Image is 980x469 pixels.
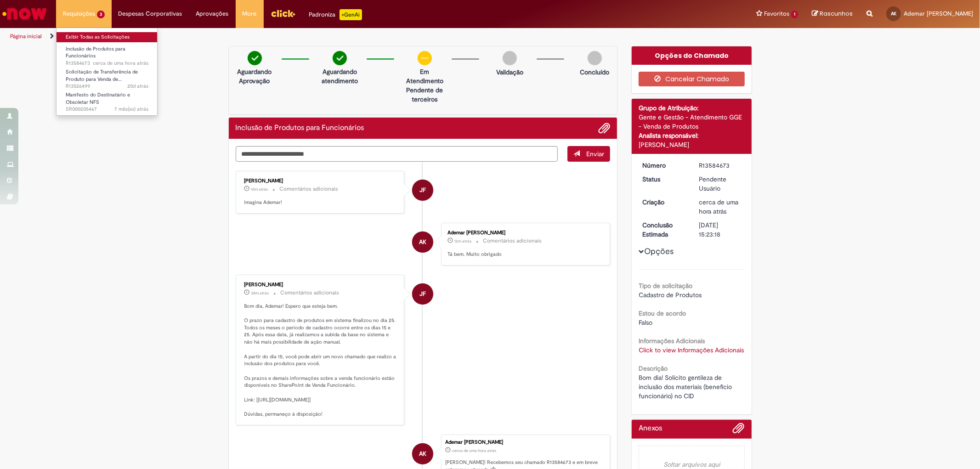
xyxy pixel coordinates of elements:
[251,290,269,296] time: 01/10/2025 10:03:47
[251,186,268,192] time: 01/10/2025 10:31:52
[402,85,447,104] p: Pendente de terceiros
[699,175,742,193] div: Pendente Usuário
[639,140,745,149] div: [PERSON_NAME]
[248,51,262,65] img: check-circle-green.png
[699,220,742,239] div: [DATE] 15:23:18
[271,6,295,20] img: click_logo_yellow_360x200.png
[1,5,48,23] img: ServiceNow
[419,283,426,305] span: JF
[454,238,471,244] span: 12m atrás
[412,180,433,201] div: Jeter Filho
[93,60,148,67] time: 01/10/2025 09:56:56
[496,68,523,77] p: Validação
[639,424,662,433] h2: Anexos
[635,198,692,207] dt: Criação
[639,318,652,327] span: Falso
[639,309,686,317] b: Estou de acordo
[119,9,182,18] span: Despesas Corporativas
[639,131,745,140] div: Analista responsável:
[639,373,734,400] span: Bom dia! Solicito gentileza de inclusão dos materiais (benefício funcionário) no CID
[452,448,496,453] span: cerca de uma hora atrás
[639,103,745,113] div: Grupo de Atribuição:
[635,175,692,184] dt: Status
[114,106,148,113] time: 13/03/2025 10:48:29
[483,237,542,245] small: Comentários adicionais
[57,67,158,87] a: Aberto R13526499 : Solicitação de Transferência de Produto para Venda de Funcionário
[114,106,148,113] span: 7 mês(es) atrás
[699,161,742,170] div: R13584673
[244,199,397,206] p: Imagina Ademar!
[127,83,148,90] span: 20d atrás
[317,67,362,85] p: Aguardando atendimento
[699,198,739,215] span: cerca de uma hora atrás
[791,11,798,18] span: 1
[639,113,745,131] div: Gente e Gestão - Atendimento GGE - Venda de Produtos
[419,443,426,465] span: AK
[412,283,433,305] div: Jeter Filho
[639,72,745,86] button: Cancelar Chamado
[7,28,646,45] ul: Trilhas de página
[454,238,471,244] time: 01/10/2025 10:30:07
[232,67,277,85] p: Aguardando Aprovação
[598,122,610,134] button: Adicionar anexos
[412,232,433,253] div: Ademar Wisniewski Krauss
[588,51,602,65] img: img-circle-grey.png
[635,220,692,239] dt: Conclusão Estimada
[243,9,257,18] span: More
[764,9,789,18] span: Favoritos
[236,146,558,162] textarea: Digite sua mensagem aqui...
[10,33,42,40] a: Página inicial
[66,91,130,106] span: Manifesto do Destinatário e Obsoletar NFS
[445,440,605,445] div: Ademar [PERSON_NAME]
[66,106,148,113] span: SR000205467
[66,68,138,83] span: Solicitação de Transferência de Produto para Venda de…
[632,46,752,65] div: Opções do Chamado
[699,198,739,215] time: 01/10/2025 09:56:55
[402,67,447,85] p: Em Atendimento
[580,68,609,77] p: Concluído
[418,51,432,65] img: circle-minus.png
[639,346,744,354] a: Click to view Informações Adicionais
[503,51,517,65] img: img-circle-grey.png
[699,198,742,216] div: 01/10/2025 09:56:55
[639,337,705,345] b: Informações Adicionais
[66,60,148,67] span: R13584673
[733,422,745,439] button: Adicionar anexos
[820,9,853,18] span: Rascunhos
[281,289,340,297] small: Comentários adicionais
[244,303,397,418] p: Bom dia, Ademar! Espero que esteja bem. O prazo para cadastro de produtos em sistema finalizou no...
[93,60,148,67] span: cerca de uma hora atrás
[57,44,158,64] a: Aberto R13584673 : Inclusão de Produtos para Funcionários
[63,9,95,18] span: Requisições
[639,282,692,290] b: Tipo de solicitação
[812,10,853,18] a: Rascunhos
[639,291,702,299] span: Cadastro de Produtos
[340,9,362,20] p: +GenAi
[57,90,158,110] a: Aberto SR000205467 : Manifesto do Destinatário e Obsoletar NFS
[251,186,268,192] span: 10m atrás
[236,124,364,132] h2: Inclusão de Produtos para Funcionários Histórico de tíquete
[57,32,158,42] a: Exibir Todas as Solicitações
[196,9,229,18] span: Aprovações
[452,448,496,453] time: 01/10/2025 09:56:55
[448,230,600,236] div: Ademar [PERSON_NAME]
[97,11,105,18] span: 3
[891,11,896,17] span: AK
[586,150,604,158] span: Enviar
[244,282,397,288] div: [PERSON_NAME]
[309,9,362,20] div: Padroniza
[419,179,426,201] span: JF
[251,290,269,296] span: 38m atrás
[127,83,148,90] time: 12/09/2025 09:13:15
[635,161,692,170] dt: Número
[419,231,426,253] span: AK
[66,83,148,90] span: R13526499
[412,443,433,464] div: Ademar Wisniewski Krauss
[244,178,397,184] div: [PERSON_NAME]
[904,10,973,17] span: Ademar [PERSON_NAME]
[639,364,668,373] b: Descrição
[56,28,158,116] ul: Requisições
[567,146,610,162] button: Enviar
[280,185,339,193] small: Comentários adicionais
[66,45,125,60] span: Inclusão de Produtos para Funcionários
